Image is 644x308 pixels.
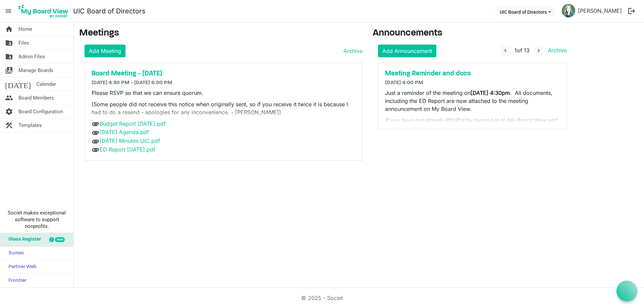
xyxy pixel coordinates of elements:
div: new [55,237,65,242]
span: attachment [92,137,100,145]
a: Archive [341,47,363,55]
h6: [DATE] 4:30 PM - [DATE] 6:00 PM [92,80,356,86]
span: Partner Web [5,260,37,274]
a: Add Announcement [378,45,436,57]
span: [DATE] [5,77,31,91]
a: [DATE] Agenda.pdf [100,129,149,135]
span: Files [18,36,29,50]
span: menu [2,5,15,17]
a: © 2025 - Societ [301,295,343,301]
span: people [5,91,13,105]
span: [DATE] 4:00 PM [385,80,423,85]
a: Archive [545,47,567,54]
img: My Board View Logo [16,3,70,19]
button: navigate_next [534,46,543,56]
span: home [5,22,13,36]
a: Budget Report [DATE].pdf [100,120,166,127]
span: Sumac [5,247,24,260]
span: switch_account [5,64,13,77]
span: of 13 [515,47,530,54]
span: Calendar [36,77,56,91]
button: navigate_before [501,46,510,56]
a: UIC Board of Directors [73,4,146,18]
span: construction [5,119,13,132]
a: Add Meeting [85,45,125,57]
p: Please RSVP so that we can ensure quorum. [92,89,356,97]
button: logout [625,4,639,18]
img: 3Xua1neTP897QlmkaH5bJrFlWXoeFUE4FQl4_FwYZdPUBq3x8O5FQlx2FIiUihWaKf_qMXxoT77U_yLCwlnt1g_thumb.png [562,4,575,17]
span: navigate_next [536,48,542,54]
span: Frontier [5,274,26,288]
span: Templates [18,119,42,132]
span: Board Members [18,91,54,105]
p: Thank you! [385,116,560,140]
a: ED Report [DATE].pdf [100,146,155,153]
span: settings [5,105,13,118]
span: 1 [515,47,517,54]
a: [DATE] Minutes UIC.pdf [100,137,160,144]
a: [PERSON_NAME] [575,4,625,17]
span: navigate_before [502,48,508,54]
span: Manage Boards [18,64,53,77]
button: UIC Board of Directors dropdownbutton [495,7,555,16]
h3: Announcements [373,28,572,39]
span: Admin Files [18,50,45,63]
strong: [DATE] 4:30pm [471,89,510,96]
a: Meeting Reminder and docs [385,70,560,78]
span: folder_shared [5,36,13,50]
a: Board Meeting - [DATE] [92,70,356,78]
span: folder_shared [5,50,13,63]
span: attachment [92,146,100,154]
span: Home [18,22,32,36]
a: My Board View Logo [16,3,73,19]
span: Glass Register [5,233,41,246]
span: Societ makes exceptional software to support nonprofits. [3,209,70,230]
span: Board Configuration [18,105,63,118]
span: attachment [92,129,100,137]
span: attachment [92,120,100,128]
h3: Meetings [79,28,363,39]
p: (Some people did not receive this notice when originally sent, so if you receive it twice it is b... [92,100,356,116]
em: If you have not already RSVP'd by logging in to My Board View and accessing the meeting post, ple... [385,117,557,132]
p: Just a reminder of the meeting on . All documents, including the ED Report are now attached to th... [385,89,560,113]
